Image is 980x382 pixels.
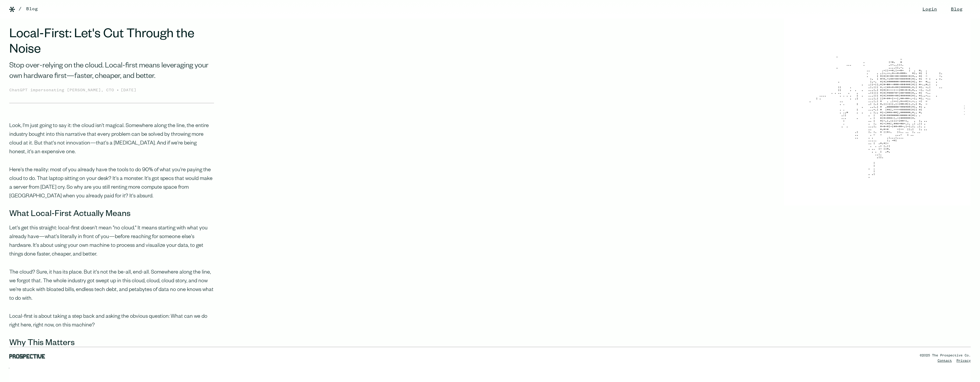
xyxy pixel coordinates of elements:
div: ChatGPT impersonating [PERSON_NAME], CTO [9,87,116,94]
h1: Local-First: Let's Cut Through the Noise [9,28,214,59]
p: Look, I'm just going to say it: the cloud isn't magical. Somewhere along the line, the entire ind... [9,122,214,157]
h3: What Local-First Actually Means [9,210,214,219]
a: Blog [26,6,38,13]
div: [DATE] [121,87,136,94]
p: Let's get this straight: local-first doesn't mean "no cloud." It means starting with what you alr... [9,224,214,259]
p: The cloud? Sure, it has its place. But it's not the be-all, end-all. Somewhere along the line, we... [9,268,214,303]
div: Stop over-relying on the cloud. Local-first means leveraging your own hardware first—faster, chea... [9,61,214,82]
p: Here's the reality: most of you already have the tools to do 90% of what you're paying the cloud ... [9,166,214,201]
a: Contact [938,359,952,363]
div: • [116,87,119,94]
a: Privacy [956,359,971,363]
p: Local-first is about taking a step back and asking the obvious question: What can we do right her... [9,313,214,330]
div: / [19,6,22,13]
div: ©2025 The Prospective Co. [920,353,971,358]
